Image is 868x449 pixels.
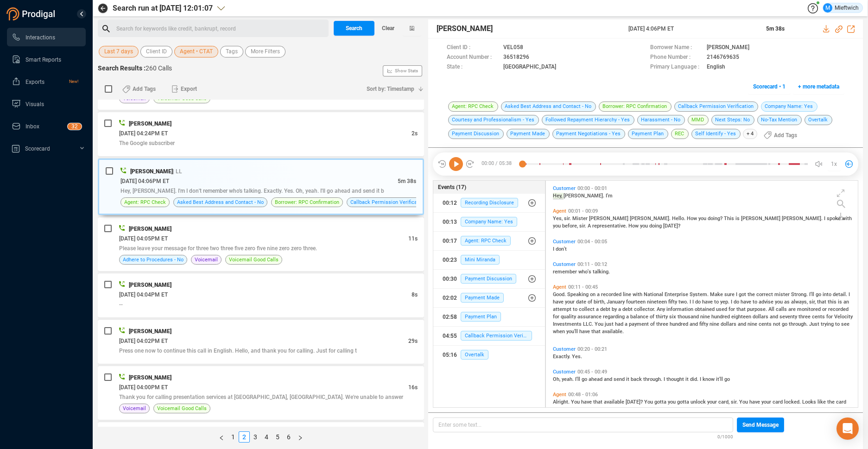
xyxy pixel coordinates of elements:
[588,299,594,305] span: of
[670,321,690,327] span: hundred
[699,321,710,327] span: fifty
[119,140,175,146] span: The Google subscriber
[119,384,168,391] span: [DATE] 04:00PM ET
[220,46,243,57] button: Tags
[553,329,566,335] span: when
[643,376,664,382] span: through.
[685,376,690,382] span: it
[678,299,690,305] span: two.
[612,306,618,312] span: by
[678,314,700,320] span: thousand
[779,314,798,320] span: seventy
[12,50,78,69] a: Smart Reports
[797,306,822,312] span: monitored
[577,314,603,320] span: assurance
[461,236,511,246] span: Agent: RPC Check
[408,384,418,391] span: 16s
[119,338,168,344] span: [DATE] 04:02PM ET
[120,188,384,194] span: Hey, [PERSON_NAME]. I'm I don't remember who's talking. Exactly. Yes. Oh, yeah. I'll go ahead and...
[12,117,78,135] a: Inbox
[835,321,841,327] span: to
[412,130,418,137] span: 2s
[575,376,582,382] span: I'll
[576,299,588,305] span: date
[443,329,457,343] div: 04:55
[841,321,849,327] span: see
[461,312,501,322] span: Payment Plan
[782,215,824,221] span: [PERSON_NAME].
[443,215,457,229] div: 00:13
[724,376,730,382] span: go
[788,306,797,312] span: are
[12,28,78,46] a: Interactions
[748,321,759,327] span: nine
[649,223,663,229] span: doing
[626,314,630,320] span: a
[665,291,690,297] span: Enterprise
[593,399,604,405] span: that
[731,299,734,305] span: I
[398,178,416,184] span: 5m 38s
[129,226,171,232] span: [PERSON_NAME]
[195,255,218,264] span: Voicemail
[553,291,567,297] span: Good.
[119,348,357,354] span: Press one now to continue this call in English. Hello, and thank you for calling. Just for calling t
[849,291,850,297] span: I
[657,306,666,312] span: Any
[711,314,731,320] span: hundred
[692,299,695,305] span: I
[589,376,604,382] span: ahead
[226,46,238,57] span: Tags
[825,3,830,13] span: M
[601,291,623,297] span: recorded
[129,328,171,335] span: [PERSON_NAME]
[690,291,710,297] span: System.
[748,79,791,94] button: Scorecard • 1
[461,255,500,265] span: Mini Miranda
[69,72,78,91] span: New!
[593,269,610,275] span: talking.
[443,196,457,210] div: 00:12
[650,314,656,320] span: of
[443,291,457,305] div: 02:02
[838,299,843,305] span: is
[556,246,567,252] span: don't
[433,232,545,250] button: 00:17Agent: RPC Check
[553,306,573,312] span: attempt
[710,291,724,297] span: Make
[784,299,791,305] span: as
[25,34,55,41] span: Interactions
[747,306,768,312] span: purpose.
[589,215,630,221] span: [PERSON_NAME]
[443,310,457,324] div: 02:58
[443,348,457,362] div: 05:16
[831,157,837,171] span: 1x
[553,246,556,252] span: I
[553,399,571,405] span: Alright.
[817,299,828,305] span: that
[443,234,457,248] div: 00:17
[634,306,657,312] span: collector.
[579,223,588,229] span: sir.
[130,168,173,175] span: [PERSON_NAME]
[630,314,650,320] span: balance
[590,291,597,297] span: on
[594,299,607,305] span: birth,
[124,198,166,207] span: Agent: RPC Check
[741,299,753,305] span: have
[650,321,656,327] span: of
[68,123,82,130] sup: 32
[374,21,402,36] button: Clear
[578,269,593,275] span: who's
[6,7,57,20] img: prodigal-logo
[166,82,203,96] button: Export
[716,306,729,312] span: used
[346,21,362,36] span: Search
[623,291,633,297] span: line
[666,376,685,382] span: thought
[350,198,426,207] span: Callback Permission Verification
[565,299,576,305] span: your
[753,314,770,320] span: dollars
[229,255,279,264] span: Voicemail Good Calls
[119,235,168,242] span: [DATE] 04:05PM ET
